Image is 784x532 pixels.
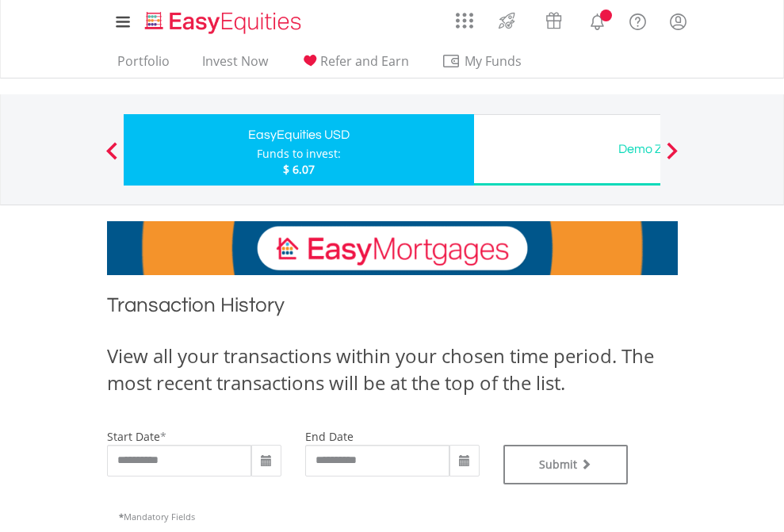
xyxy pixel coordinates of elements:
[107,343,678,397] div: View all your transactions within your chosen time period. The most recent transactions will be a...
[119,511,195,522] span: Mandatory Fields
[107,291,678,327] h1: Transaction History
[305,429,354,444] label: end date
[196,53,274,78] a: Invest Now
[320,52,409,70] span: Refer and Earn
[294,53,415,78] a: Refer and Earn
[111,53,176,78] a: Portfolio
[142,10,308,36] img: EasyEquities_Logo.png
[107,429,160,444] label: start date
[283,162,315,177] span: $ 6.07
[96,150,128,166] button: Previous
[658,4,698,39] a: My Profile
[107,221,678,275] img: EasyMortage Promotion Banner
[503,445,629,484] button: Submit
[541,8,567,33] img: vouchers-v2.svg
[530,4,577,33] a: Vouchers
[577,4,618,36] a: Notifications
[494,8,520,33] img: thrive-v2.svg
[618,4,658,36] a: FAQ's and Support
[656,150,688,166] button: Next
[139,4,308,36] a: Home page
[442,51,545,71] span: My Funds
[456,12,473,29] img: grid-menu-icon.svg
[446,4,484,29] a: AppsGrid
[133,124,465,146] div: EasyEquities USD
[257,146,341,162] div: Funds to invest:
